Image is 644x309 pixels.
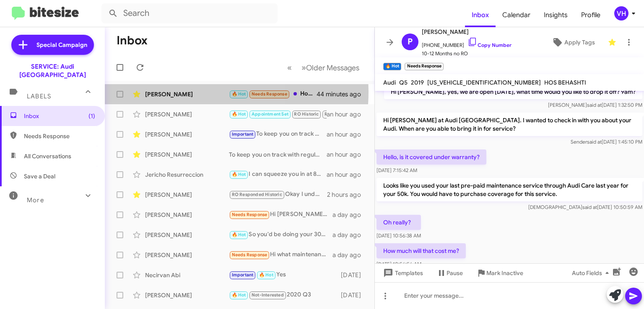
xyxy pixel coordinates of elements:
span: Mark Inactive [486,265,523,281]
div: [PERSON_NAME] [145,191,229,199]
div: [PERSON_NAME] [145,211,229,219]
span: « [287,62,292,73]
span: [DATE] 7:15:42 AM [377,167,417,173]
a: Insights [537,3,574,27]
span: [DATE] 10:56:38 AM [377,232,421,239]
button: VH [607,6,635,21]
div: [DATE] [341,291,368,299]
span: RO Responded Historic [325,111,375,117]
span: Needs Response [232,252,267,257]
div: a day ago [332,251,368,259]
span: » [301,62,306,73]
span: RO Responded Historic [232,192,282,197]
div: a day ago [332,231,368,239]
nav: Page navigation example [283,59,364,76]
span: Audi [383,79,396,86]
p: Oh really? [377,215,421,230]
span: Auto Fields [572,265,612,281]
span: [US_VEHICLE_IDENTIFICATION_NUMBER] [427,79,541,86]
div: [PERSON_NAME] [145,231,229,239]
span: Important [232,272,254,278]
div: an hour ago [327,170,368,179]
span: [PERSON_NAME] [DATE] 1:32:50 PM [548,102,642,108]
small: 🔥 Hot [383,63,401,70]
div: an hour ago [327,130,368,139]
span: 🔥 Hot [232,232,246,237]
span: [DATE] 10:56:56 AM [377,261,421,267]
span: [PHONE_NUMBER] [422,37,512,49]
span: All Conversations [24,152,71,160]
button: Previous [282,59,297,76]
div: an hour ago [327,110,368,118]
div: So you'd be doing your 30k maintenance service. It's $1,285.95 before taxes, but I just saw that ... [229,230,332,239]
a: Profile [574,3,607,27]
p: Hi [PERSON_NAME], yes, we are open [DATE], what time would you like to drop it off? 9am? [384,84,642,99]
span: More [27,196,44,204]
span: Inbox [24,112,95,120]
span: 🔥 Hot [259,272,273,278]
div: an hour ago [327,150,368,159]
div: [PERSON_NAME] [145,110,229,118]
span: Pause [447,265,463,281]
div: Yes [229,270,341,280]
div: VH [614,6,628,21]
span: Needs Response [24,132,95,140]
span: 🔥 Hot [232,91,246,97]
div: [PERSON_NAME] [145,130,229,139]
span: 🔥 Hot [232,111,246,117]
span: RO Historic [294,111,319,117]
div: [DATE] [341,271,368,279]
div: Hi [PERSON_NAME] - I'm due for an oil change. How much for an oil change on my 2015 Q5? [229,109,327,119]
div: [PERSON_NAME] [145,150,229,159]
span: Labels [27,93,51,100]
span: Needs Response [252,91,287,97]
a: Copy Number [467,42,512,48]
span: said at [587,139,602,145]
a: Calendar [496,3,537,27]
span: Save a Deal [24,172,55,180]
div: [PERSON_NAME] [145,291,229,299]
p: Hello, is it covered under warranty? [377,149,486,165]
span: Not-Interested [252,292,284,298]
button: Mark Inactive [470,265,530,281]
small: Needs Response [405,63,443,70]
div: Hi [PERSON_NAME] need some other assistance regarding my vehicle [229,210,332,219]
a: Inbox [465,3,496,27]
span: [DEMOGRAPHIC_DATA] [DATE] 10:50:59 AM [528,204,642,210]
span: 🔥 Hot [232,172,246,177]
div: 2 hours ago [327,191,368,199]
div: [PERSON_NAME] [145,90,229,98]
p: Looks like you used your last pre-paid maintenance service through Audi Care last year for your 5... [377,178,642,201]
input: Search [101,3,278,23]
span: P [408,35,413,49]
button: Pause [430,265,470,281]
button: Apply Tags [542,35,604,50]
span: 2019 [411,79,424,86]
div: How much will that cost me? [229,89,317,99]
div: [PERSON_NAME] [145,251,229,259]
span: said at [582,204,597,210]
span: Sender [DATE] 1:45:10 PM [571,139,642,145]
span: Appointment Set [252,111,288,117]
div: Hi what maintenance is required at this time? [229,250,332,260]
span: Needs Response [232,212,267,217]
span: 🔥 Hot [232,292,246,298]
span: Important [232,131,254,137]
div: To keep you on track with regular maintenance service on your vehicle, we recommend from 1 year o... [229,129,327,139]
p: Hi [PERSON_NAME] at Audi [GEOGRAPHIC_DATA]. I wanted to check in with you about your Audi. When a... [377,113,642,136]
div: 2020 Q3 [229,290,341,300]
span: Q5 [399,79,408,86]
div: To keep you on track with regular maintenance service on your vehicle, we recommend from 1 year o... [229,150,327,159]
span: Special Campaign [36,41,87,49]
div: Okay I understand. Feel free to reach out if I can help in the future!👍 [229,190,327,199]
button: Auto Fields [565,265,619,281]
span: HOS BEHASHTI [544,79,586,86]
span: Older Messages [306,63,359,72]
div: 44 minutes ago [317,90,368,98]
span: (1) [88,112,95,120]
div: Jericho Resurreccion [145,170,229,179]
div: a day ago [332,211,368,219]
button: Next [296,59,364,76]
